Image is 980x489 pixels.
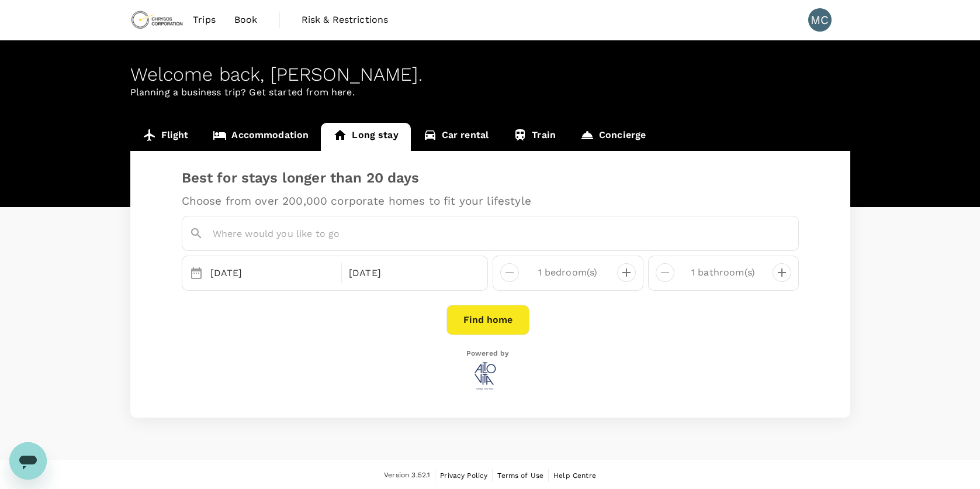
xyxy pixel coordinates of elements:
span: Terms of Use [497,471,543,480]
img: Chrysos Corporation [130,7,184,33]
button: Open [790,232,792,235]
a: Help Centre [553,469,596,482]
a: Accommodation [200,123,321,151]
a: Train [501,123,568,151]
div: Welcome back , [PERSON_NAME] . [130,64,850,85]
span: Book [234,13,258,27]
p: 1 bathroom(s) [674,266,773,280]
div: [DATE] [344,261,478,285]
a: Flight [130,123,201,151]
a: Long stay [321,123,410,151]
p: Powered by [466,349,510,357]
button: decrease [617,263,636,282]
input: Where would you like to go [213,225,774,243]
span: Trips [193,13,216,27]
span: Version 3.52.1 [384,470,430,481]
a: Privacy Policy [440,469,487,482]
span: Help Centre [553,471,596,480]
span: Privacy Policy [440,471,487,480]
p: Choose from over 200,000 corporate homes to fit your lifestyle [182,195,799,206]
p: 1 bedroom(s) [519,266,617,280]
button: Find home [446,305,529,335]
p: Best for stays longer than 20 days [182,170,799,186]
div: MC [808,8,832,32]
a: Terms of Use [497,469,543,482]
span: Risk & Restrictions [302,13,389,27]
a: Car rental [411,123,501,151]
img: alto-vita-logo [466,357,504,395]
iframe: Button to launch messaging window [9,442,47,480]
a: Concierge [568,123,658,151]
div: [DATE] [206,261,340,285]
p: Planning a business trip? Get started from here. [130,85,850,99]
button: decrease [773,263,791,282]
